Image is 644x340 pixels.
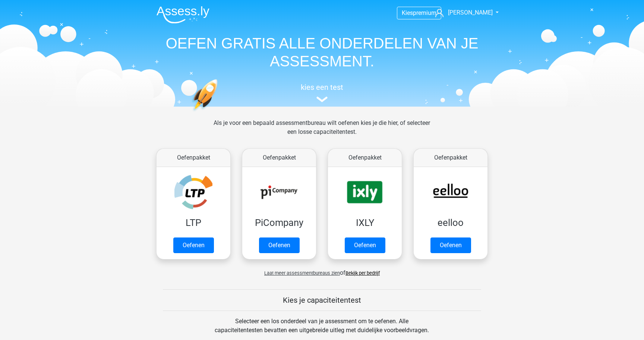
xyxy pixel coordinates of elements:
h5: Kies je capaciteitentest [163,296,481,305]
a: Oefenen [173,237,214,253]
div: of [151,262,493,277]
h5: kies een test [151,83,493,92]
a: Oefenen [259,237,300,253]
span: [PERSON_NAME] [448,9,493,16]
span: premium [413,9,436,16]
a: Bekijk per bedrijf [345,270,380,276]
a: kies een test [151,83,493,103]
span: Laat meer assessmentbureaus zien [264,270,340,276]
img: oefenen [192,79,246,147]
img: assessment [316,97,328,102]
h1: OEFEN GRATIS ALLE ONDERDELEN VAN JE ASSESSMENT. [151,34,493,70]
a: Oefenen [345,237,385,253]
img: Assessly [157,6,209,23]
a: Kiespremium [397,8,441,18]
a: Oefenen [430,237,471,253]
span: Kies [402,9,413,16]
a: [PERSON_NAME] [432,8,493,17]
div: Als je voor een bepaald assessmentbureau wilt oefenen kies je die hier, of selecteer een losse ca... [208,119,436,145]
